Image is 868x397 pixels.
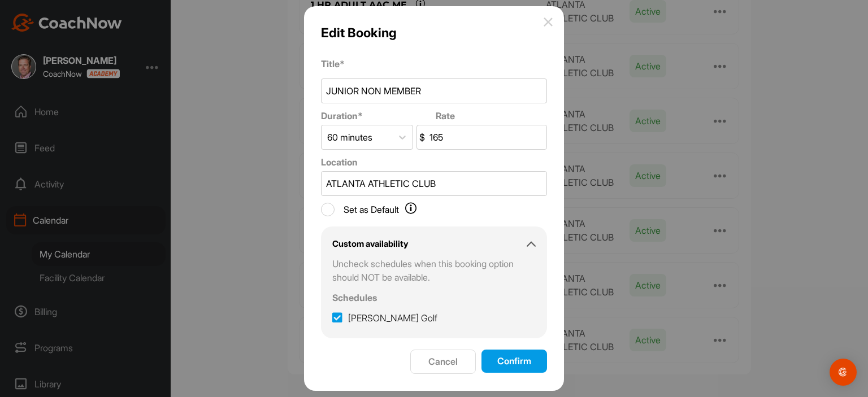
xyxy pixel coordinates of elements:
[410,350,476,374] button: Cancel
[332,257,536,284] p: Uncheck schedules when this booking option should NOT be available.
[321,109,428,123] label: Duration *
[344,203,399,216] label: Set as Default
[321,23,397,42] h2: Edit Booking
[332,238,408,251] h2: Custom availability
[830,359,857,386] div: Open Intercom Messenger
[321,155,547,169] label: Location
[427,125,546,149] input: 0
[332,311,437,325] label: [PERSON_NAME] Golf
[321,57,547,71] label: Title *
[436,109,542,123] label: Rate
[544,18,553,27] img: info
[417,128,427,146] span: $
[332,291,536,304] p: Schedules
[327,130,372,144] div: 60 minutes
[481,350,547,373] button: Confirm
